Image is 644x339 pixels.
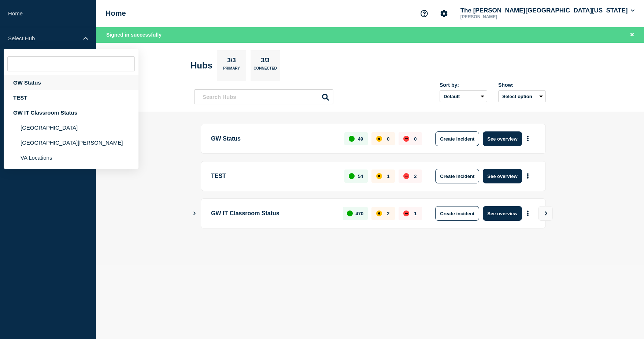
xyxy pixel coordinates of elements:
div: Show: [498,82,546,88]
button: The [PERSON_NAME][GEOGRAPHIC_DATA][US_STATE] [459,7,636,14]
div: affected [376,136,382,142]
button: Create incident [435,131,479,146]
p: 2 [387,211,389,216]
button: See overview [483,131,522,146]
p: GW Status [211,131,336,146]
div: TEST [4,90,138,105]
p: Connected [253,66,277,74]
button: Support [417,6,432,21]
p: 0 [387,136,389,142]
div: GW IT Classroom Status [4,105,138,120]
button: View [538,206,553,221]
p: 2 [414,174,417,179]
div: up [349,173,355,179]
button: Close banner [628,31,637,39]
p: 49 [358,136,363,142]
p: GW IT Classroom Status [211,206,334,221]
div: down [403,136,409,142]
button: Create incident [435,169,479,183]
p: 1 [414,211,417,216]
button: More actions [523,207,533,220]
p: Primary [223,66,240,74]
button: See overview [483,206,522,221]
div: Sort by: [440,82,487,88]
div: down [403,211,409,216]
button: Account settings [436,6,452,21]
p: 3/3 [225,57,239,66]
button: See overview [483,169,522,183]
p: [PERSON_NAME] [459,14,535,19]
button: Show Connected Hubs [193,211,196,216]
button: More actions [523,169,533,183]
h2: Hubs [190,60,212,71]
p: 54 [358,174,363,179]
button: Create incident [435,206,479,221]
div: down [403,173,409,179]
p: Select Hub [8,35,78,41]
div: up [347,211,353,216]
div: affected [376,211,382,216]
span: Signed in successfully [106,32,162,38]
p: 470 [356,211,364,216]
p: 0 [414,136,417,142]
div: up [349,136,355,142]
li: [GEOGRAPHIC_DATA] [4,120,138,135]
input: Search Hubs [194,89,333,104]
p: TEST [211,169,336,183]
p: 3/3 [258,57,273,66]
h1: Home [106,9,126,18]
div: GW Status [4,75,138,90]
select: Sort by [440,90,487,102]
button: More actions [523,132,533,146]
button: Select option [498,90,546,102]
li: VA Locations [4,150,138,165]
li: [GEOGRAPHIC_DATA][PERSON_NAME] [4,135,138,150]
p: 1 [387,174,389,179]
div: affected [376,173,382,179]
